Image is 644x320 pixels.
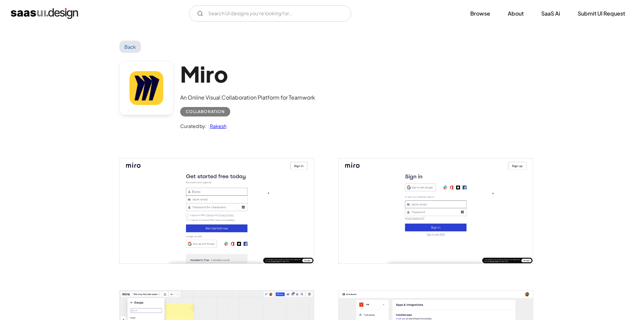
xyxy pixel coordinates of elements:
[180,122,207,130] div: Curated by:
[189,5,351,22] input: Search UI designs you're looking for...
[11,8,78,19] a: home
[189,5,351,22] form: Email Form
[180,61,315,87] h1: Miro
[500,6,532,21] a: About
[180,93,315,102] div: An Online Visual Collaboration Platform for Teamwork
[339,158,533,263] img: 6018b916697f7e11f2a71282_Miro%20Sign%20in.jpg
[120,158,314,263] img: 6018b91687c38d73068507c4_Miro%20-%20Get%20started.jpg
[462,6,498,21] a: Browse
[120,158,314,263] a: open lightbox
[339,158,533,263] a: open lightbox
[119,41,141,53] a: Back
[570,6,633,21] a: Submit UI Request
[186,108,225,116] div: Collaboration
[533,6,568,21] a: SaaS Ai
[207,122,226,130] a: Rakesh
